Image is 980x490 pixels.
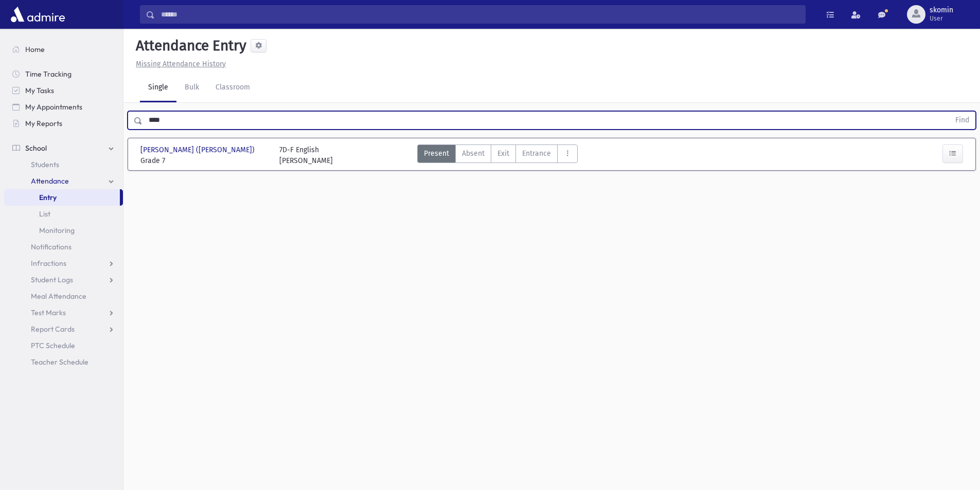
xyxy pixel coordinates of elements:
[4,140,123,156] a: School
[4,82,123,99] a: My Tasks
[31,259,66,268] span: Infractions
[4,189,120,206] a: Entry
[132,37,246,55] h5: Attendance Entry
[207,74,258,102] a: Classroom
[4,321,123,337] a: Report Cards
[462,148,485,159] span: Absent
[31,324,75,334] span: Report Cards
[25,119,62,128] span: My Reports
[930,14,953,23] span: User
[4,239,123,255] a: Notifications
[39,193,57,202] span: Entry
[25,86,54,95] span: My Tasks
[39,226,75,235] span: Monitoring
[949,112,975,129] button: Find
[176,74,207,102] a: Bulk
[8,4,67,25] img: AdmirePro
[31,341,75,350] span: PTC Schedule
[140,74,176,102] a: Single
[31,308,66,317] span: Test Marks
[4,288,123,304] a: Meal Attendance
[497,148,509,159] span: Exit
[4,41,123,58] a: Home
[4,66,123,82] a: Time Tracking
[31,242,72,251] span: Notifications
[31,176,69,186] span: Attendance
[4,156,123,173] a: Students
[132,60,226,68] a: Missing Attendance History
[424,148,449,159] span: Present
[4,304,123,321] a: Test Marks
[31,160,59,169] span: Students
[4,271,123,288] a: Student Logs
[417,144,578,166] div: AttTypes
[4,222,123,239] a: Monitoring
[4,173,123,189] a: Attendance
[4,337,123,354] a: PTC Schedule
[4,206,123,222] a: List
[4,115,123,132] a: My Reports
[31,292,86,301] span: Meal Attendance
[25,102,82,112] span: My Appointments
[39,209,50,219] span: List
[4,255,123,271] a: Infractions
[25,45,45,54] span: Home
[31,357,88,367] span: Teacher Schedule
[140,155,269,166] span: Grade 7
[31,275,73,284] span: Student Logs
[279,144,333,166] div: 7D-F English [PERSON_NAME]
[4,99,123,115] a: My Appointments
[136,60,226,68] u: Missing Attendance History
[140,144,257,155] span: [PERSON_NAME] ([PERSON_NAME])
[155,5,805,24] input: Search
[25,69,72,79] span: Time Tracking
[522,148,551,159] span: Entrance
[25,143,47,153] span: School
[4,354,123,370] a: Teacher Schedule
[930,6,953,14] span: skomin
